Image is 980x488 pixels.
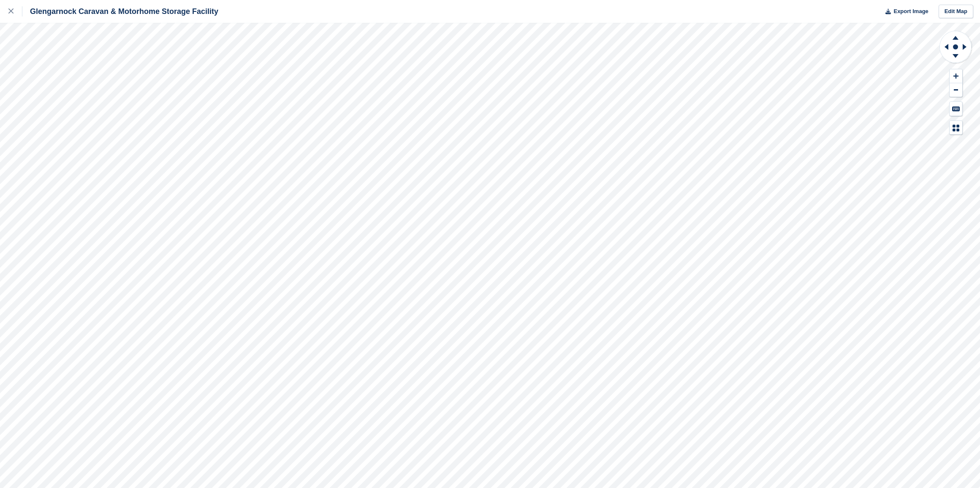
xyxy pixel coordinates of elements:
a: Edit Map [939,5,973,19]
button: Keyboard Shortcuts [950,102,962,116]
div: Glengarnock Caravan & Motorhome Storage Facility [22,6,218,16]
button: Zoom In [950,69,962,83]
button: Zoom Out [950,83,962,97]
button: Export Image [880,5,928,19]
button: Map Legend [950,121,962,135]
span: Export Image [893,7,928,16]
